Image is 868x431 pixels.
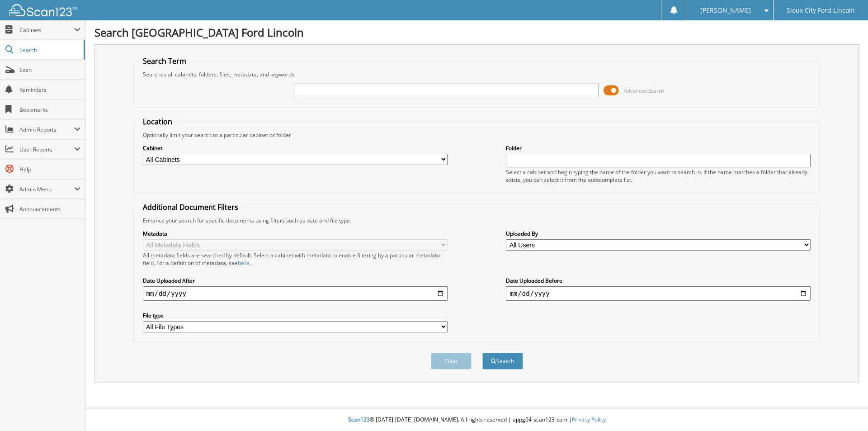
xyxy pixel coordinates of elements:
[138,71,816,78] div: Searches all cabinets, folders, files, metadata, and keywords
[138,217,816,224] div: Enhance your search for specific documents using filters such as date and file type.
[143,312,448,319] label: File type
[348,416,370,423] span: Scan123
[143,230,448,237] label: Metadata
[19,26,74,34] span: Cabinets
[143,144,448,152] label: Cabinet
[572,416,606,423] a: Privacy Policy
[506,277,811,284] label: Date Uploaded Before
[823,388,868,431] iframe: Chat Widget
[19,46,79,54] span: Search
[787,8,855,13] span: Sioux City Ford Lincoln
[506,286,811,301] input: end
[138,56,191,66] legend: Search Term
[138,131,816,139] div: Optionally limit your search to a particular cabinet or folder
[19,205,80,213] span: Announcements
[94,25,859,40] h1: Search [GEOGRAPHIC_DATA] Ford Lincoln
[482,353,523,369] button: Search
[19,66,80,74] span: Scan
[19,86,80,94] span: Reminders
[19,146,74,153] span: User Reports
[700,8,751,13] span: [PERSON_NAME]
[238,259,250,267] a: here
[19,185,74,193] span: Admin Menu
[143,286,448,301] input: start
[9,4,77,16] img: scan123-logo-white.svg
[19,126,74,133] span: Admin Reports
[506,168,811,184] div: Select a cabinet and begin typing the name of the folder you want to search in. If the name match...
[431,353,472,369] button: Clear
[19,166,80,173] span: Help
[138,117,177,127] legend: Location
[506,144,811,152] label: Folder
[85,409,868,431] div: © [DATE]-[DATE] [DOMAIN_NAME]. All rights reserved | appg04-scan123-com |
[143,277,448,284] label: Date Uploaded After
[143,251,448,267] div: All metadata fields are searched by default. Select a cabinet with metadata to enable filtering b...
[506,230,811,237] label: Uploaded By
[19,106,80,114] span: Bookmarks
[138,202,243,212] legend: Additional Document Filters
[624,87,664,94] span: Advanced Search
